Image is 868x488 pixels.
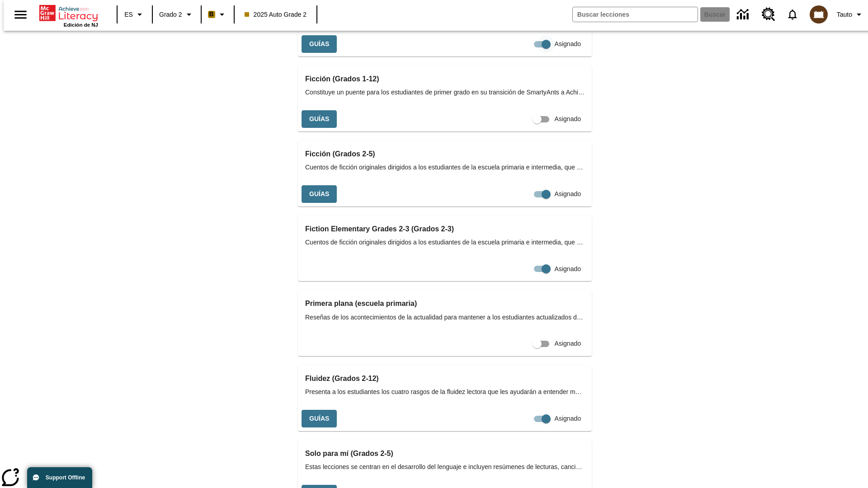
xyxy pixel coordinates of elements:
span: Cuentos de ficción originales dirigidos a los estudiantes de la escuela primaria e intermedia, qu... [305,163,585,172]
span: Asignado [555,339,581,348]
span: Constituye un puente para los estudiantes de primer grado en su transición de SmartyAnts a Achiev... [305,88,585,97]
div: Portada [39,3,98,28]
span: Asignado [555,114,581,124]
button: Guías [302,35,337,53]
span: Tauto [837,10,852,19]
span: Presenta a los estudiantes los cuatro rasgos de la fluidez lectora que les ayudarán a entender me... [305,387,585,397]
span: Asignado [555,189,581,199]
button: Guías [302,410,337,427]
button: Support Offline [27,467,92,488]
h3: Fiction Elementary Grades 2-3 (Grados 2-3) [305,223,585,235]
img: avatar image [810,5,828,23]
button: Abrir el menú lateral [7,1,34,28]
span: Cuentos de ficción originales dirigidos a los estudiantes de la escuela primaria e intermedia, qu... [305,238,585,247]
button: Escoja un nuevo avatar [804,3,833,26]
a: Centro de recursos, Se abrirá en una pestaña nueva. [756,2,781,27]
span: 2025 Auto Grade 2 [245,10,307,19]
span: Reseñas de los acontecimientos de la actualidad para mantener a los estudiantes actualizados de l... [305,313,585,322]
span: ES [124,10,133,19]
span: Edición de NJ [64,22,98,28]
button: Grado: Grado 2, Elige un grado [156,6,198,23]
button: Lenguaje: ES, Selecciona un idioma [120,6,149,23]
button: Guías [302,185,337,203]
h3: Ficción (Grados 2-5) [305,148,585,160]
h3: Solo para mí (Grados 2-5) [305,447,585,460]
span: B [209,9,214,20]
a: Notificaciones [781,3,804,26]
input: Buscar campo [573,7,698,22]
span: Estas lecciones se centran en el desarrollo del lenguaje e incluyen resúmenes de lecturas, cancio... [305,462,585,472]
span: Asignado [555,414,581,423]
span: Support Offline [46,474,85,481]
h3: Fluidez (Grados 2-12) [305,372,585,385]
span: Grado 2 [159,10,182,19]
h3: Ficción (Grados 1-12) [305,73,585,85]
button: Perfil/Configuración [833,6,868,23]
h3: Primera plana (escuela primaria) [305,297,585,310]
button: Boost El color de la clase es anaranjado claro. Cambiar el color de la clase. [204,6,231,23]
a: Portada [39,4,98,22]
button: Guías [302,110,337,128]
a: Centro de información [731,2,756,27]
span: Asignado [555,39,581,49]
span: Asignado [555,264,581,274]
